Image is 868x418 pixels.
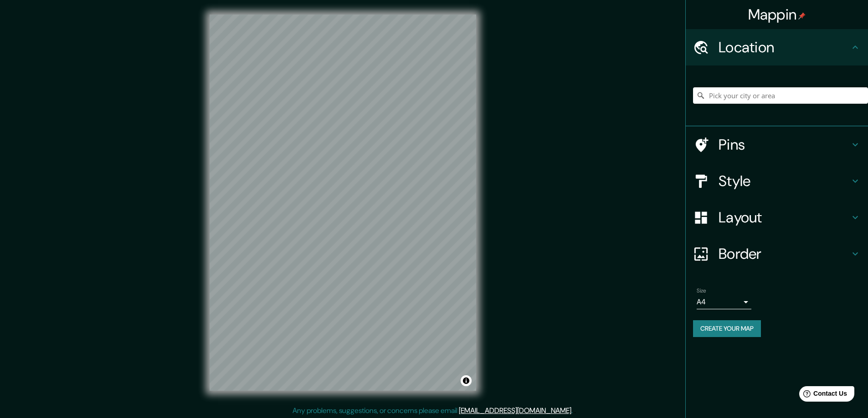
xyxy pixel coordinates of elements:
[697,287,706,295] label: Size
[719,172,850,190] h4: Style
[459,406,571,415] a: [EMAIL_ADDRESS][DOMAIN_NAME]
[719,208,850,227] h4: Layout
[461,375,472,386] button: Toggle attribution
[574,405,576,416] div: .
[798,12,806,20] img: pin-icon.png
[686,29,868,65] div: Location
[293,405,573,416] p: Any problems, suggestions, or concerns please email .
[719,245,850,263] h4: Border
[573,405,574,416] div: .
[686,163,868,199] div: Style
[210,15,476,391] canvas: Map
[693,87,868,104] input: Pick your city or area
[719,136,850,154] h4: Pins
[686,236,868,272] div: Border
[697,295,751,309] div: A4
[693,320,761,337] button: Create your map
[719,38,850,56] h4: Location
[686,126,868,163] div: Pins
[686,199,868,236] div: Layout
[748,5,806,24] h4: Mappin
[787,383,858,408] iframe: Help widget launcher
